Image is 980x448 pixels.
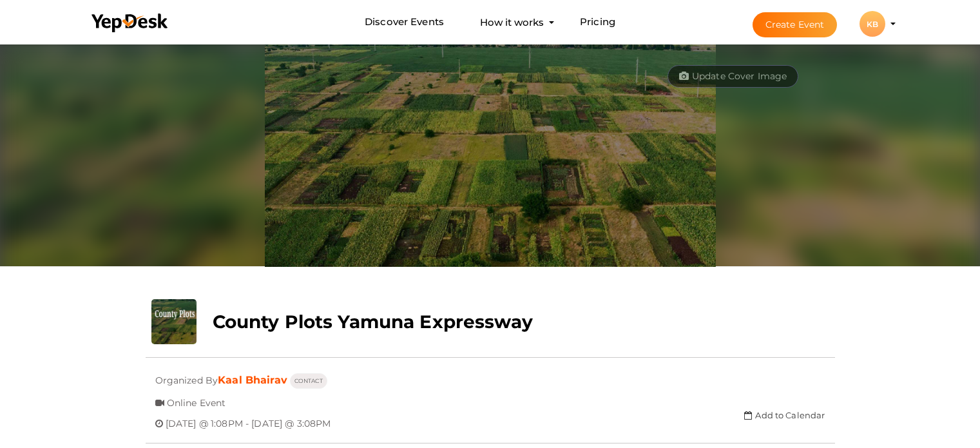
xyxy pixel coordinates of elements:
a: Kaal Bhairav [218,374,287,386]
span: Organized By [155,365,218,386]
span: Online Event [167,387,226,409]
b: County Plots Yamuna Expressway [213,311,533,333]
span: [DATE] @ 1:08PM - [DATE] @ 3:08PM [166,408,331,429]
a: Pricing [580,10,615,34]
a: Discover Events [365,10,444,34]
button: Create Event [753,12,838,37]
a: Add to Calendar [744,410,825,420]
button: Update Cover Image [668,65,799,88]
button: KB [856,10,889,37]
button: CONTACT [290,373,327,389]
div: KB [860,11,885,37]
button: How it works [476,10,548,34]
img: AT7NLJZF_normal.jpeg [265,41,716,267]
profile-pic: KB [860,19,885,29]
